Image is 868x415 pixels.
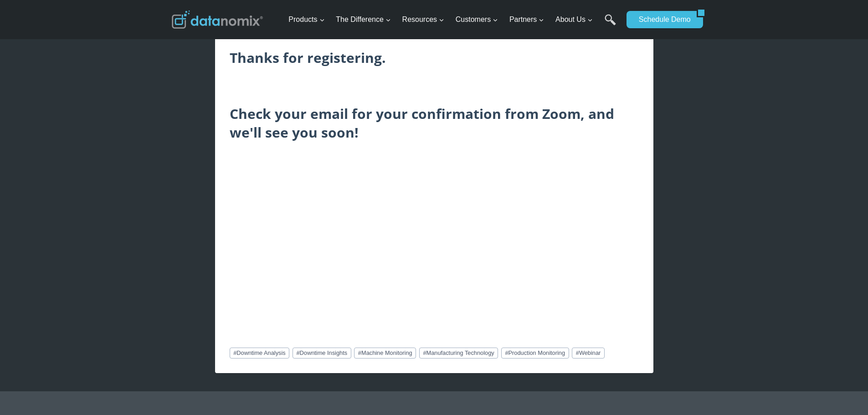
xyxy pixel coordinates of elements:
a: #Downtime Analysis [230,348,290,359]
span: # [423,349,426,356]
span: # [233,349,236,356]
span: Products [288,14,324,26]
span: # [505,349,508,356]
span: # [296,349,299,356]
span: # [576,349,579,356]
a: Schedule Demo [627,11,697,28]
span: Customers [456,14,498,26]
nav: Primary Navigation [285,5,622,35]
span: The Difference [336,14,391,26]
img: Datanomix [172,10,263,29]
a: #Machine Monitoring [354,348,416,359]
span: Partners [509,14,544,26]
span: # [358,349,361,356]
iframe: Form 0 [230,48,639,338]
a: #Webinar [572,348,605,359]
a: #Manufacturing Technology [419,348,498,359]
a: #Downtime Insights [293,348,351,359]
a: Search [605,14,616,35]
span: About Us [555,14,593,26]
a: #Production Monitoring [501,348,569,359]
span: Resources [402,14,444,26]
